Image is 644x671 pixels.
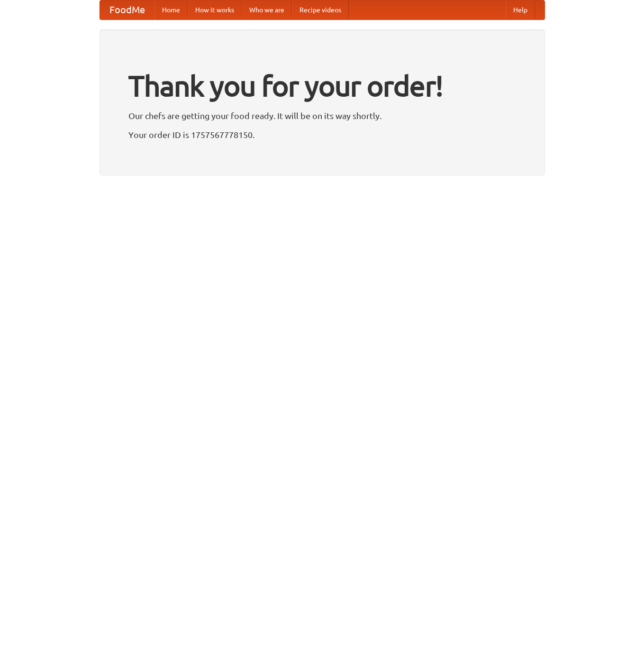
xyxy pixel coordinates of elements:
a: Recipe videos [292,0,349,19]
a: How it works [188,0,242,19]
a: FoodMe [100,0,154,19]
a: Home [154,0,188,19]
h1: Thank you for your order! [128,63,516,109]
p: Your order ID is 1757567778150. [128,128,516,142]
p: Our chefs are getting your food ready. It will be on its way shortly. [128,109,516,123]
a: Help [506,0,535,19]
a: Who we are [242,0,292,19]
